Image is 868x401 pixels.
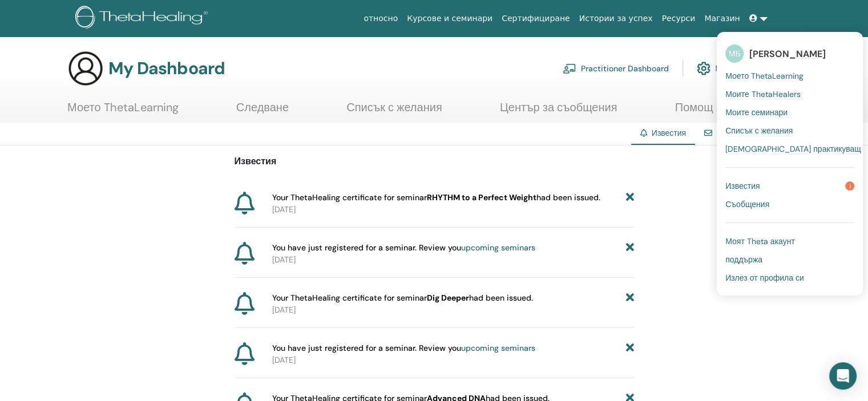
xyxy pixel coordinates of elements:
div: Open Intercom Messenger [829,362,857,390]
b: Dig Deeper [427,293,469,303]
img: generic-user-icon.jpg [67,50,104,87]
a: Съобщения [725,195,854,213]
h3: My Dashboard [108,58,225,79]
span: Известия [652,128,686,138]
a: Център за съобщения [500,100,617,123]
a: Моите семинари [725,103,854,121]
span: Списък с желания [725,125,793,136]
span: 1 [845,181,854,191]
p: [DATE] [272,204,634,216]
a: upcoming seminars [461,242,535,253]
a: Сертифициране [497,8,574,29]
span: Моите ThetaHealers [725,89,800,99]
a: Помощ и ресурси [675,100,768,123]
span: МБ [725,44,744,63]
a: [DEMOGRAPHIC_DATA] практикуващ [725,140,854,158]
p: [DATE] [272,254,634,266]
a: Известия1 [725,177,854,195]
a: Practitioner Dashboard [563,56,669,81]
span: You have just registered for a seminar. Review you [272,342,535,354]
a: Ресурси [657,8,700,29]
span: You have just registered for a seminar. Review you [272,242,535,254]
span: [PERSON_NAME] [749,48,826,60]
span: Излез от профила си [725,273,804,283]
span: Your ThetaHealing certificate for seminar had been issued. [272,292,533,304]
b: RHYTHM to a Perfect Weight [427,192,536,202]
a: Списък с желания [725,121,854,140]
span: Моите семинари [725,107,788,118]
a: Курсове и семинари [402,8,497,29]
span: поддържа [725,254,762,265]
a: Магазин [700,8,744,29]
a: Истории за успех [575,8,657,29]
span: Your ThetaHealing certificate for seminar had been issued. [272,192,600,204]
p: [DATE] [272,354,634,366]
span: Моят Theta акаунт [725,236,795,246]
a: upcoming seminars [461,343,535,353]
img: logo.png [75,6,212,31]
img: chalkboard-teacher.svg [563,63,576,74]
a: МБ[PERSON_NAME] [725,40,854,67]
span: [DEMOGRAPHIC_DATA] практикуващ [725,144,861,154]
span: Моето ThetaLearning [725,71,804,81]
a: Моето ThetaLearning [725,67,854,85]
a: Следване [236,100,289,123]
a: Моят Theta акаунт [725,232,854,250]
p: Известия [235,155,634,168]
a: Списък с желания [346,100,442,123]
span: Известия [725,181,760,191]
span: Съобщения [725,199,769,209]
p: [DATE] [272,304,634,316]
a: поддържа [725,250,854,269]
a: Моето ThetaLearning [67,100,179,123]
a: относно [359,8,402,29]
a: Моята сметка [697,56,766,81]
a: Излез от профила си [725,269,854,287]
a: Моите ThetaHealers [725,85,854,103]
img: cog.svg [697,59,710,78]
